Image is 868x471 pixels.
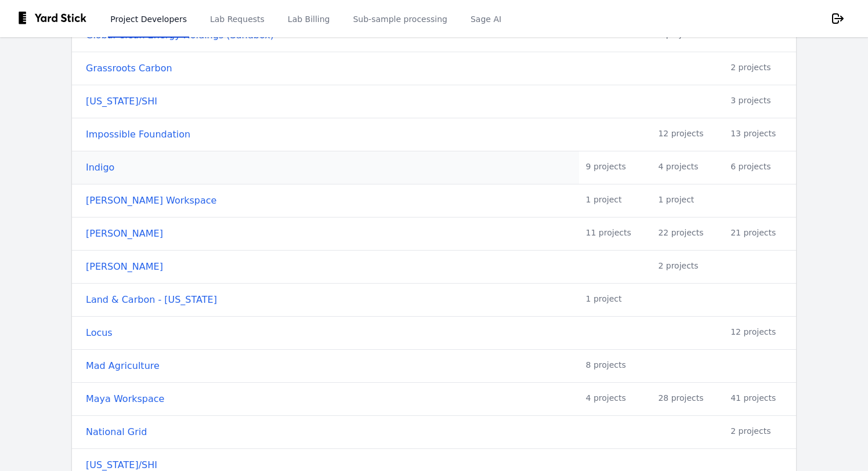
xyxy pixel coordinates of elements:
[579,151,652,184] div: 9 projects
[651,217,724,250] div: 22 projects
[86,161,572,175] a: Indigo
[724,151,796,184] div: 6 projects
[724,415,796,448] div: 2 projects
[19,12,94,26] img: yardstick-logo-black-spacing-9a7e0c0e877e5437aacfee01d730c81d.svg
[86,227,572,241] a: [PERSON_NAME]
[579,184,652,217] div: 1 project
[724,118,796,151] div: 13 projects
[86,392,572,406] a: Maya Workspace
[86,95,572,108] a: [US_STATE]/SHI
[579,349,652,382] div: 8 projects
[651,151,724,184] div: 4 projects
[86,293,572,307] a: Land & Carbon - [US_STATE]
[651,184,724,217] div: 1 project
[86,260,572,274] a: [PERSON_NAME]
[724,382,796,415] div: 41 projects
[86,326,572,340] a: Locus
[724,52,796,85] div: 2 projects
[86,128,572,142] a: Impossible Foundation
[724,85,796,118] div: 3 projects
[724,316,796,349] div: 12 projects
[579,283,652,316] div: 1 project
[86,61,572,75] a: Grassroots Carbon
[86,359,572,373] a: Mad Agriculture
[651,382,724,415] div: 28 projects
[651,250,724,283] div: 2 projects
[579,217,652,250] div: 11 projects
[724,217,796,250] div: 21 projects
[651,118,724,151] div: 12 projects
[86,194,572,208] a: [PERSON_NAME] Workspace
[86,425,572,439] a: National Grid
[579,382,652,415] div: 4 projects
